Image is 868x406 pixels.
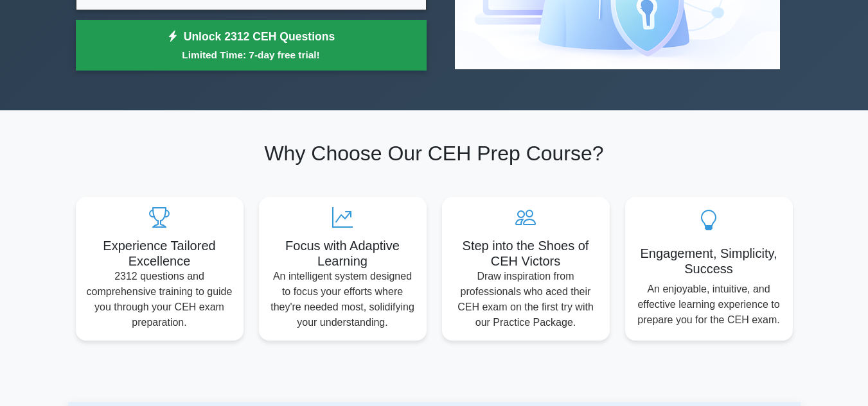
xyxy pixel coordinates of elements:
[269,269,416,330] p: An intelligent system designed to focus your efforts where they're needed most, solidifying your ...
[76,141,793,165] h2: Why Choose Our CEH Prep Course?
[76,20,427,71] a: Unlock 2312 CEH QuestionsLimited Time: 7-day free trial!
[86,269,233,330] p: 2312 questions and comprehensive training to guide you through your CEH exam preparation.
[86,238,233,269] h5: Experience Tailored Excellence
[635,282,783,328] p: An enjoyable, intuitive, and effective learning experience to prepare you for the CEH exam.
[635,246,783,276] h5: Engagement, Simplicity, Success
[452,269,599,330] p: Draw inspiration from professionals who aced their CEH exam on the first try with our Practice Pa...
[269,238,416,269] h5: Focus with Adaptive Learning
[92,47,411,62] small: Limited Time: 7-day free trial!
[452,238,599,269] h5: Step into the Shoes of CEH Victors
